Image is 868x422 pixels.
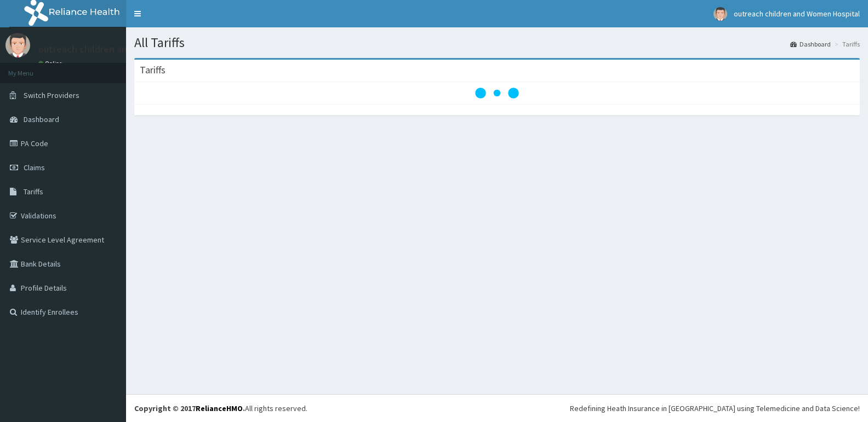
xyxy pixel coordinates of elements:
[134,403,245,413] strong: Copyright © 2017 .
[38,44,205,54] p: outreach children and Women Hospital
[713,7,727,21] img: User Image
[5,33,30,57] img: User Image
[24,187,43,196] span: Tariffs
[24,90,79,100] span: Switch Providers
[140,65,165,75] h3: Tariffs
[24,163,45,172] span: Claims
[475,71,519,115] svg: audio-loading
[24,114,59,124] span: Dashboard
[38,60,65,67] a: Online
[196,403,243,413] a: RelianceHMO
[570,403,860,414] div: Redefining Heath Insurance in [GEOGRAPHIC_DATA] using Telemedicine and Data Science!
[734,9,860,19] span: outreach children and Women Hospital
[832,39,860,49] li: Tariffs
[134,36,860,50] h1: All Tariffs
[126,394,868,422] footer: All rights reserved.
[790,39,831,49] a: Dashboard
